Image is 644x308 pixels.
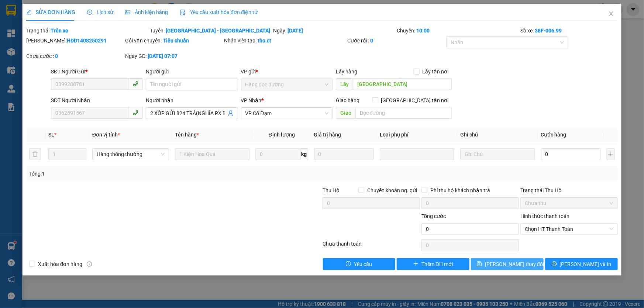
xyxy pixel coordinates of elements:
div: SĐT Người Gửi [51,68,143,76]
button: delete [29,148,41,160]
span: exclamation-circle [346,261,351,267]
b: 10:00 [416,28,430,34]
b: [GEOGRAPHIC_DATA] - [GEOGRAPHIC_DATA] [166,28,270,34]
th: Loại phụ phí [377,128,457,142]
span: [GEOGRAPHIC_DATA] tận nơi [378,96,452,104]
div: Trạng thái Thu Hộ [520,186,618,194]
span: save [477,261,482,267]
b: [DATE] [288,28,303,34]
b: 0 [370,38,373,44]
span: Thu Hộ [323,187,340,193]
span: Chưa thu [525,198,613,209]
button: Close [601,4,621,24]
span: Lấy [336,78,353,90]
span: Yêu cầu xuất hóa đơn điện tử [180,9,258,15]
span: Lấy hàng [336,69,357,75]
div: Tuyến: [149,27,273,35]
span: Lịch sử [87,9,113,15]
button: save[PERSON_NAME] thay đổi [471,258,544,270]
span: Chọn HT Thanh Toán [525,224,613,235]
div: Ngày GD: [125,52,223,60]
div: SĐT Người Nhận [51,96,143,104]
span: Xuất hóa đơn hàng [35,260,85,268]
div: Chưa thanh toán [322,240,421,253]
span: plus [413,261,419,267]
div: Người nhận [146,96,238,104]
div: Tổng: 1 [29,170,249,178]
b: tho.ct [258,38,272,44]
span: Giao hàng [336,97,359,103]
span: Tên hàng [175,132,199,138]
span: Hàng dọc đường [245,79,328,90]
b: [DATE] 07:07 [148,53,178,59]
span: Định lượng [269,132,295,138]
span: Hàng thông thường [97,149,165,160]
span: Lấy tận nơi [420,68,452,76]
span: VP Nhận [241,97,262,103]
span: Tổng cước [421,213,446,219]
div: Chưa cước : [26,52,124,60]
span: VP Cổ Đạm [245,108,328,119]
span: picture [125,10,130,15]
span: [PERSON_NAME] thay đổi [485,260,544,268]
input: Ghi Chú [460,148,535,160]
span: phone [132,110,138,115]
b: HDD1408250291 [67,38,107,44]
div: VP gửi [241,68,333,76]
b: Trên xe [51,28,68,34]
span: SL [48,132,54,138]
th: Ghi chú [457,128,538,142]
input: Dọc đường [353,78,452,90]
span: Ảnh kiện hàng [125,9,168,15]
span: [PERSON_NAME] và In [560,260,612,268]
span: info-circle [87,262,92,267]
span: Giao [336,107,355,119]
div: Người gửi [146,68,238,76]
button: exclamation-circleYêu cầu [323,258,396,270]
input: Dọc đường [355,107,452,119]
img: icon [180,10,186,15]
span: clock-circle [87,10,92,15]
span: Giá trị hàng [314,132,341,138]
div: Số xe: [520,27,619,35]
div: Trạng thái: [25,27,149,35]
span: Yêu cầu [354,260,372,268]
span: edit [26,10,31,15]
label: Hình thức thanh toán [520,213,569,219]
span: SỬA ĐƠN HÀNG [26,9,75,15]
input: VD: Bàn, Ghế [175,148,249,160]
span: kg [301,148,308,160]
span: user-add [228,110,234,116]
b: 0 [55,53,58,59]
button: printer[PERSON_NAME] và In [545,258,618,270]
span: phone [132,81,138,87]
span: Cước hàng [541,132,566,138]
div: Ngày: [273,27,396,35]
button: plusThêm ĐH mới [397,258,469,270]
div: Gói vận chuyển: [125,37,223,45]
span: Thêm ĐH mới [421,260,453,268]
b: 38F-006.99 [535,28,562,34]
button: plus [607,148,615,160]
span: Đơn vị tính [92,132,120,138]
b: Tiêu chuẩn [163,38,189,44]
span: Phí thu hộ khách nhận trả [427,186,493,194]
span: Chuyển khoản ng. gửi [364,186,420,194]
div: Nhân viên tạo: [224,37,346,45]
div: Cước rồi : [347,37,445,45]
div: Chuyến: [396,27,520,35]
input: 0 [314,148,374,160]
span: close [608,11,614,17]
div: [PERSON_NAME]: [26,37,124,45]
span: printer [552,261,557,267]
